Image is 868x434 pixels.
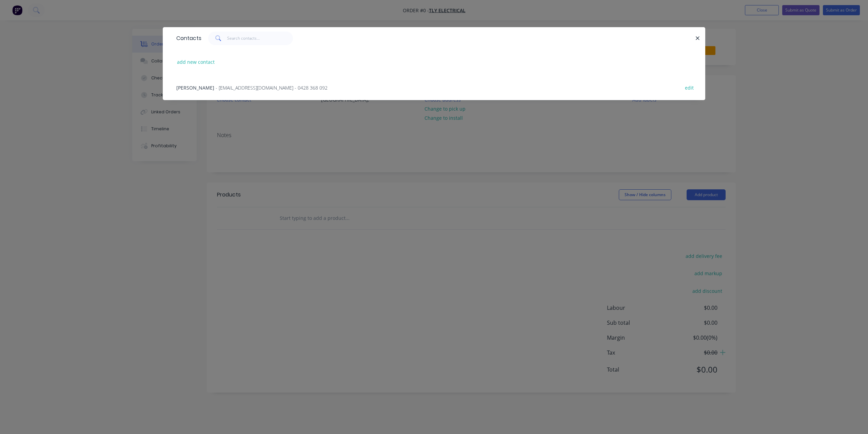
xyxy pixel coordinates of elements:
button: add new contact [174,57,218,67]
button: edit [681,83,697,92]
input: Search contacts... [227,32,293,45]
span: [PERSON_NAME] [176,84,214,91]
div: Contacts [173,27,201,49]
span: - [EMAIL_ADDRESS][DOMAIN_NAME] - 0428 368 092 [216,84,328,91]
